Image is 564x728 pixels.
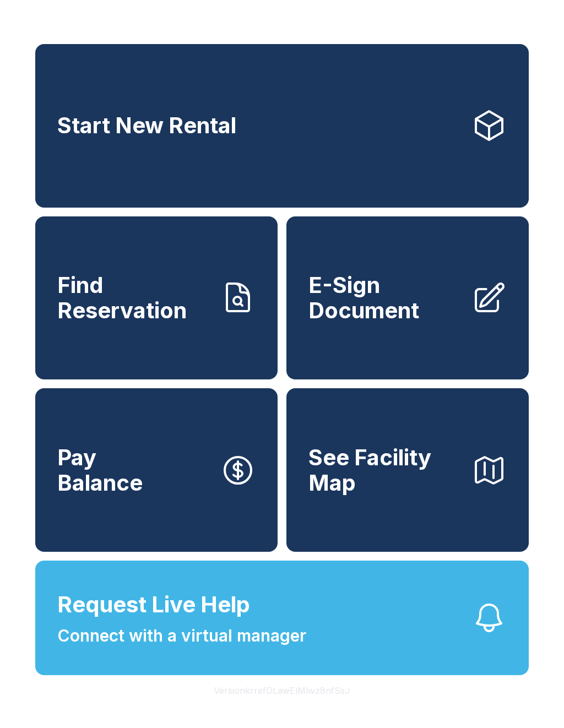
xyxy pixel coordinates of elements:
[308,445,463,495] span: See Facility Map
[286,216,529,380] a: E-Sign Document
[57,623,306,648] span: Connect with a virtual manager
[286,388,529,552] button: See Facility Map
[57,588,250,621] span: Request Live Help
[35,44,529,208] a: Start New Rental
[57,113,236,138] span: Start New Rental
[57,273,211,323] span: Find Reservation
[35,216,278,380] a: Find Reservation
[308,273,463,323] span: E-Sign Document
[35,561,529,675] button: Request Live HelpConnect with a virtual manager
[35,388,278,552] button: PayBalance
[57,445,143,495] span: Pay Balance
[205,675,359,706] button: VersionkrrefDLawElMlwz8nfSsJ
